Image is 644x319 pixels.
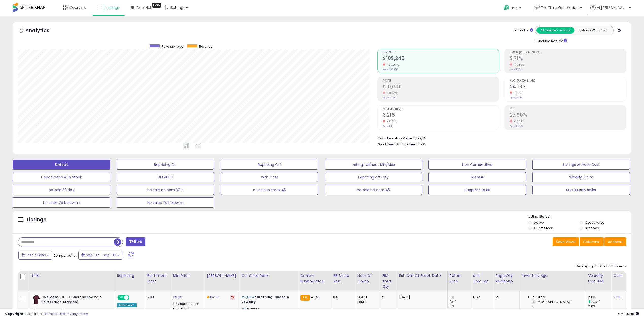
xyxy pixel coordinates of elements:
div: Tooltip anchor [152,3,161,8]
p: in [241,295,294,304]
button: Repricing On [117,159,214,170]
button: All Selected Listings [536,27,574,34]
span: Inv. Age [DEMOGRAPHIC_DATA]: [532,295,582,304]
span: Revenue (prev) [162,44,185,49]
div: ASIN: [32,295,111,318]
span: Profit [PERSON_NAME] [510,51,626,54]
div: Inventory Age [522,273,584,278]
div: [PERSON_NAME] [207,273,237,278]
small: (0%) [450,300,457,304]
button: Deactivated & In Stock [13,172,110,182]
button: Repricing off+qty [325,172,422,182]
strong: Copyright [5,311,24,316]
h2: 27.90% [510,112,626,119]
span: | SKU: SDC_25.81_CI4470-610_L [61,308,108,312]
a: Help [499,1,526,16]
a: Privacy Policy [66,311,88,316]
span: Avg. Buybox Share [510,79,626,82]
b: Nike Mens Dri-FIT Short Sleeve Polo Shirt (Large, Maroon) [41,295,103,306]
small: Prev: 24.71% [510,96,522,99]
h5: Listings [27,216,46,223]
div: Include Returns [531,38,573,44]
label: Out of Stock [534,226,553,230]
a: 64.99 [210,295,220,300]
button: Listings without Cost [532,159,630,170]
span: Columns [583,239,599,244]
div: 2 [382,295,393,300]
button: with Cost [221,172,318,182]
div: 0% [333,295,351,300]
span: Sep-02 - Sep-08 [86,253,116,258]
div: Repricing [117,273,143,278]
div: Return Rate [450,273,469,284]
span: Polos [249,306,260,311]
small: -21.81% [385,119,397,123]
div: 0% [450,304,471,309]
div: seller snap | | [5,312,88,316]
div: Velocity Last 30d [588,273,609,284]
div: 0% [450,295,471,300]
span: Revenue [383,51,499,54]
button: DEFAULT1 [117,172,214,182]
button: Weekly_YoYo [532,172,630,182]
div: Cur Sales Rank [241,273,296,278]
h2: 3,216 [383,112,499,119]
h2: 9.71% [510,55,626,62]
img: 319TRpSjnnL._SL40_.jpg [32,295,40,305]
h2: 24.13% [510,84,626,91]
b: Short Term Storage Fees: [378,142,418,146]
a: B07GP5V17Q [43,308,60,313]
button: No sales 7d below mi [13,197,110,208]
div: Est. Out Of Stock Date [399,273,445,278]
div: Sugg Qty Replenish [495,273,517,284]
button: Actions [604,237,626,246]
h5: Analytics [25,27,59,35]
li: $692,115 [378,135,623,141]
button: Non Competitive [428,159,526,170]
label: Active [534,220,544,225]
span: #2,664 [241,295,254,300]
button: Default [13,159,110,170]
p: [DATE] [399,295,443,300]
div: 7.08 [147,295,167,300]
button: no sale in stock 45 [221,185,318,195]
span: Clothing, Shoes & Jewelry [241,295,290,304]
small: (7.6%) [591,300,600,304]
small: Prev: $15,488 [383,96,397,99]
button: no sale no com 30 d [117,185,214,195]
div: FBA Total Qty [382,273,395,289]
button: Columns [580,237,604,246]
a: Terms of Use [43,311,65,316]
small: -31.53% [385,91,397,95]
label: Archived [585,226,599,230]
small: Prev: $138,256 [383,68,398,71]
span: The Third Generation [541,5,579,10]
div: Disable auto adjust min [173,301,201,311]
div: FBM: 0 [357,300,376,304]
b: Total Inventory Value: [378,136,413,141]
span: Listings [106,5,119,10]
div: 2.63 [588,304,611,309]
button: Suppressed BB [428,185,526,195]
button: Repricing Off [221,159,318,170]
div: Displaying 1 to 25 of 8056 items [576,264,626,269]
th: Please note that this number is a calculation based on your required days of coverage and your ve... [493,271,520,291]
div: Title [31,273,113,278]
div: Current Buybox Price [300,273,329,284]
span: ON [118,295,124,300]
span: Hi [PERSON_NAME] [597,5,627,10]
h2: $10,605 [383,84,499,91]
small: FBA [300,295,310,301]
a: Hi [PERSON_NAME] [590,5,631,16]
a: 25.81 [613,295,621,300]
div: 2.83 [588,295,611,300]
small: Prev: 4,113 [383,125,393,128]
button: Sep-02 - Sep-08 [78,251,122,260]
div: Cost [613,273,624,278]
h2: $109,240 [383,55,499,62]
div: 6.52 [473,295,489,300]
small: -20.99% [385,63,399,67]
span: Compared to: [53,253,76,258]
button: Last 7 Days [18,251,52,260]
i: Get Help [503,5,510,11]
